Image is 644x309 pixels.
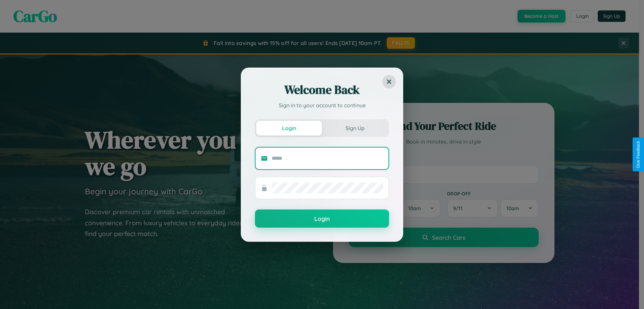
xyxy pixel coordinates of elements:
[255,101,389,109] p: Sign in to your account to continue
[322,121,388,136] button: Sign Up
[255,82,389,98] h2: Welcome Back
[636,141,641,168] div: Give Feedback
[255,209,389,228] button: Login
[256,121,322,136] button: Login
